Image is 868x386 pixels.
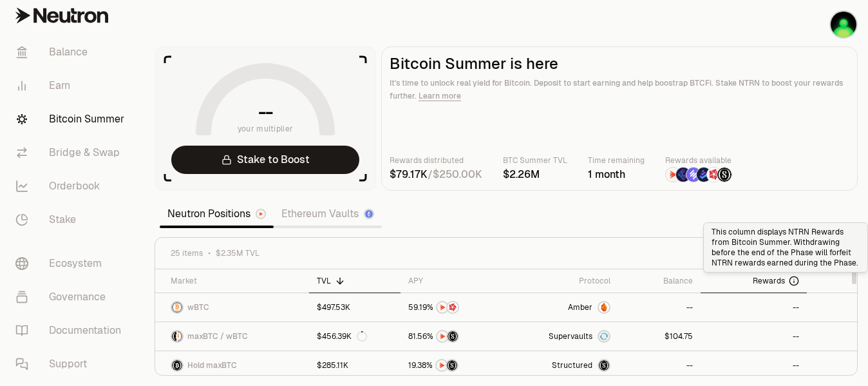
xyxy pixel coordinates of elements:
div: TVL [317,276,393,286]
img: maxBTC Logo [172,331,176,342]
div: 1 month [588,167,645,182]
img: Solv Points [686,168,701,182]
span: maxBTC / wBTC [187,331,248,342]
a: -- [701,351,807,380]
a: -- [701,293,807,322]
a: NTRNStructured Points [401,351,510,380]
img: maxBTC [599,360,609,371]
a: $497.53K [309,293,401,322]
a: StructuredmaxBTC [510,351,618,380]
a: Bridge & Swap [5,136,139,169]
a: -- [618,351,701,380]
img: wBTC Logo [172,302,182,313]
a: Balance [5,35,139,69]
a: NTRNMars Fragments [401,293,510,322]
a: Support [5,347,139,381]
a: Stake to Boost [171,146,359,174]
img: NTRN [437,302,448,313]
span: your multiplier [238,122,294,135]
span: wBTC [187,302,209,313]
a: Bitcoin Summer [5,102,139,136]
img: NTRN [437,331,448,342]
a: maxBTC LogoHold maxBTC [155,351,309,380]
p: Rewards available [665,154,732,167]
a: NTRNStructured Points [401,322,510,351]
p: Rewards distributed [390,154,482,167]
a: Neutron Positions [160,201,274,227]
a: maxBTC LogowBTC LogomaxBTC / wBTC [155,322,309,351]
a: Stake [5,203,139,236]
div: / [390,167,482,182]
p: It's time to unlock real yield for Bitcoin. Deposit to start earning and help boostrap BTCFi. Sta... [390,77,849,102]
img: Mars Fragments [448,302,458,313]
span: $2.35M TVL [216,248,259,258]
div: Market [171,276,301,286]
button: NTRNStructured Points [408,359,502,372]
img: Structured Points [447,360,457,371]
a: Learn more [419,91,461,101]
img: Amber [599,302,609,313]
img: Mokry [831,12,856,37]
div: $456.39K [317,331,367,342]
a: Earn [5,69,139,102]
img: Bedrock Diamonds [697,168,711,182]
a: -- [701,322,807,351]
img: maxBTC Logo [172,360,182,371]
img: Mars Fragments [707,168,721,182]
img: Structured Points [448,331,458,342]
span: 25 items [171,248,203,258]
a: SupervaultsSupervaults [510,322,618,351]
div: Balance [626,276,693,286]
img: Neutron Logo [257,210,265,218]
img: Supervaults [599,331,609,342]
div: $497.53K [317,302,350,313]
a: Ethereum Vaults [274,201,382,227]
a: -- [618,293,701,322]
button: NTRNStructured Points [408,330,502,343]
img: NTRN [437,360,447,371]
div: This column displays NTRN Rewards from Bitcoin Summer. Withdrawing before the end of the Phase wi... [703,222,868,273]
img: wBTC Logo [178,331,182,342]
div: APY [408,276,502,286]
a: Orderbook [5,169,139,203]
span: Supervaults [549,331,592,342]
a: Ecosystem [5,247,139,280]
img: NTRN [666,168,680,182]
div: $285.11K [317,360,348,371]
a: wBTC LogowBTC [155,293,309,322]
div: Protocol [518,276,610,286]
img: Structured Points [717,168,731,182]
span: Hold maxBTC [187,360,237,371]
a: $285.11K [309,351,401,380]
h1: -- [258,102,273,122]
a: $456.39K [309,322,401,351]
a: AmberAmber [510,293,618,322]
img: Ethereum Logo [365,210,373,218]
img: EtherFi Points [676,168,690,182]
h2: Bitcoin Summer is here [390,55,849,73]
span: Rewards [753,276,785,286]
span: Structured [552,360,592,371]
span: Amber [568,302,592,313]
a: Governance [5,280,139,314]
p: Time remaining [588,154,645,167]
button: NTRNMars Fragments [408,301,502,314]
p: BTC Summer TVL [503,154,567,167]
a: Documentation [5,314,139,347]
